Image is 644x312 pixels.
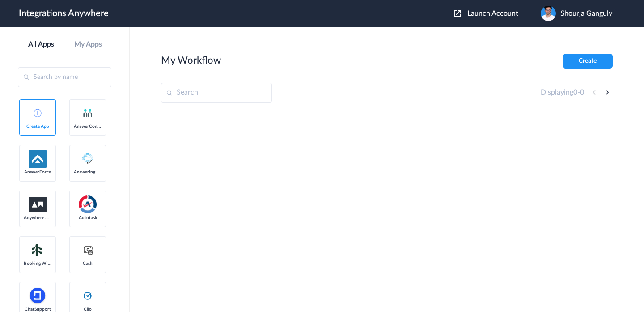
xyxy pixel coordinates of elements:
[74,307,102,312] span: Clio
[74,124,102,129] span: AnswerConnect
[24,307,51,312] span: ChatSupport
[79,150,97,168] img: Answering_service.png
[82,108,93,118] img: answerconnect-logo.svg
[29,150,47,168] img: af-app-logo.svg
[82,245,93,256] img: cash-logo.svg
[24,169,51,175] span: AnswerForce
[82,290,93,301] img: clio-logo.svg
[29,197,47,212] img: aww.png
[34,109,42,117] img: add-icon.svg
[65,40,112,49] a: My Apps
[79,195,97,213] img: autotask.png
[560,9,612,18] span: Shourja Ganguly
[563,54,613,69] button: Create
[454,10,461,17] img: launch-acct-icon.svg
[161,55,221,66] h2: My Workflow
[74,215,102,221] span: Autotask
[74,169,102,175] span: Answering Service
[454,9,530,18] button: Launch Account
[29,287,47,305] img: chatsupport-icon.svg
[24,215,51,221] span: Anywhere Works
[24,124,51,129] span: Create App
[29,242,47,258] img: Setmore_Logo.svg
[580,89,584,96] span: 0
[24,261,51,266] span: Booking Widget
[18,67,111,87] input: Search by name
[573,89,577,96] span: 0
[19,8,109,19] h1: Integrations Anywhere
[161,83,272,103] input: Search
[541,88,584,97] h4: Displaying -
[74,261,102,266] span: Cash
[541,6,556,21] img: pp-2.jpg
[467,10,518,17] span: Launch Account
[18,40,65,49] a: All Apps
